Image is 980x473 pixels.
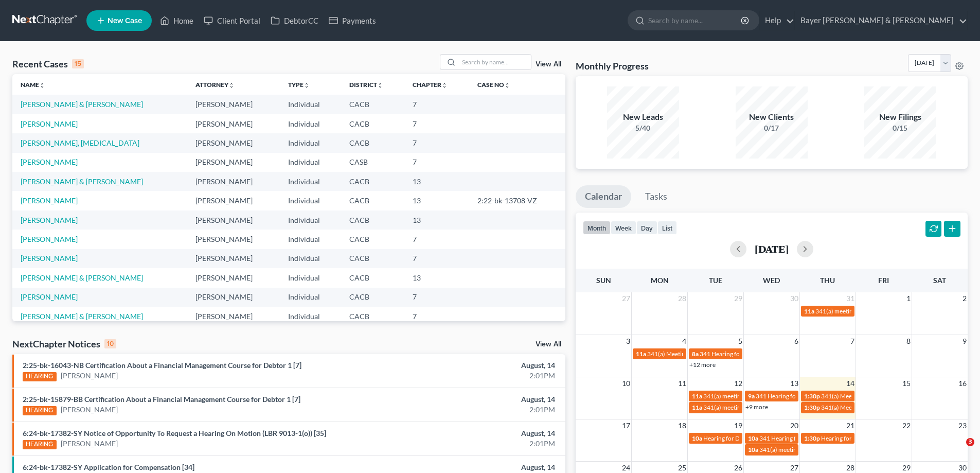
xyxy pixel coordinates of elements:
a: 6:24-bk-17382-SY Application for Compensation [34] [23,463,194,471]
span: 10a [748,446,758,453]
div: 2:01PM [384,371,555,381]
span: 4 [681,335,687,347]
i: unfold_more [504,82,510,89]
a: Tasks [636,185,676,208]
td: 7 [404,249,469,268]
a: [PERSON_NAME] & [PERSON_NAME] [21,273,143,282]
span: 12 [733,377,743,390]
iframe: Intercom live chat [945,438,970,463]
span: 17 [621,419,631,432]
span: 29 [733,292,743,305]
span: 11a [692,392,702,400]
i: unfold_more [304,82,310,89]
span: Wed [763,276,780,285]
td: Individual [280,153,341,172]
div: HEARING [23,372,57,381]
td: Individual [280,172,341,191]
div: HEARING [23,440,57,449]
span: 8 [905,335,912,347]
td: Individual [280,249,341,268]
a: [PERSON_NAME] [21,292,78,301]
span: 11 [677,377,687,390]
td: 7 [404,133,469,152]
div: HEARING [23,406,57,415]
td: [PERSON_NAME] [187,95,280,114]
td: [PERSON_NAME] [187,249,280,268]
td: 7 [404,307,469,326]
td: 7 [404,153,469,172]
button: day [636,221,657,235]
a: View All [536,341,561,348]
div: 5/40 [607,123,679,133]
a: [PERSON_NAME] [21,157,78,166]
span: 27 [621,292,631,305]
a: Payments [324,11,381,30]
div: New Leads [607,111,679,123]
a: [PERSON_NAME] & [PERSON_NAME] [21,100,143,109]
a: 6:24-bk-17382-SY Notice of Opportunity To Request a Hearing On Motion (LBR 9013-1(o)) [35] [23,429,326,437]
span: 10a [748,434,758,442]
a: Client Portal [199,11,265,30]
span: 341 Hearing for [PERSON_NAME] [759,434,851,442]
td: CACB [341,114,404,133]
td: CACB [341,230,404,249]
div: 10 [104,339,116,348]
h3: Monthly Progress [576,60,649,72]
a: Case Nounfold_more [477,81,510,89]
td: CACB [341,288,404,307]
a: Districtunfold_more [349,81,383,89]
td: [PERSON_NAME] [187,153,280,172]
a: [PERSON_NAME] [21,216,78,224]
td: CACB [341,307,404,326]
a: 2:25-bk-15879-BB Certification About a Financial Management Course for Debtor 1 [7] [23,395,300,404]
div: 2:01PM [384,439,555,449]
div: August, 14 [384,428,555,439]
a: Attorneyunfold_more [195,81,235,89]
button: list [657,221,677,235]
span: 341(a) meeting for [PERSON_NAME] [703,404,803,411]
span: 341 Hearing for [PERSON_NAME] [756,392,848,400]
a: [PERSON_NAME] [21,119,78,128]
span: 341(a) meeting for [PERSON_NAME] [815,307,915,315]
a: Calendar [576,185,631,208]
span: Tue [709,276,722,285]
a: [PERSON_NAME] & [PERSON_NAME] [21,177,143,186]
div: New Clients [736,111,808,123]
span: 11a [804,307,814,315]
span: 8a [692,350,699,358]
a: Home [155,11,199,30]
span: 18 [677,419,687,432]
span: 1:30p [804,392,820,400]
td: CACB [341,172,404,191]
td: [PERSON_NAME] [187,307,280,326]
span: 10 [621,377,631,390]
td: Individual [280,114,341,133]
a: [PERSON_NAME] & [PERSON_NAME] [21,312,143,321]
span: Fri [878,276,889,285]
span: 10a [692,434,702,442]
h2: [DATE] [755,243,789,254]
div: New Filings [864,111,936,123]
td: 7 [404,288,469,307]
span: Sun [596,276,611,285]
i: unfold_more [377,82,383,89]
div: 0/15 [864,123,936,133]
a: [PERSON_NAME] [21,254,78,262]
td: 2:22-bk-13708-VZ [469,191,565,210]
td: 13 [404,191,469,210]
div: NextChapter Notices [12,338,116,350]
span: 341(a) Meeting for Diversified Panels Systems, Inc. [821,404,956,411]
div: August, 14 [384,462,555,472]
span: 30 [789,292,799,305]
a: Typeunfold_more [288,81,310,89]
a: +12 more [689,361,716,369]
span: 341(a) Meeting for [PERSON_NAME] [647,350,747,358]
a: [PERSON_NAME] [21,235,78,243]
td: CACB [341,268,404,287]
a: +9 more [745,403,768,411]
span: 22 [901,419,912,432]
td: Individual [280,211,341,230]
span: 341(a) meeting for [PERSON_NAME] [759,446,859,453]
button: week [611,221,636,235]
td: Individual [280,288,341,307]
